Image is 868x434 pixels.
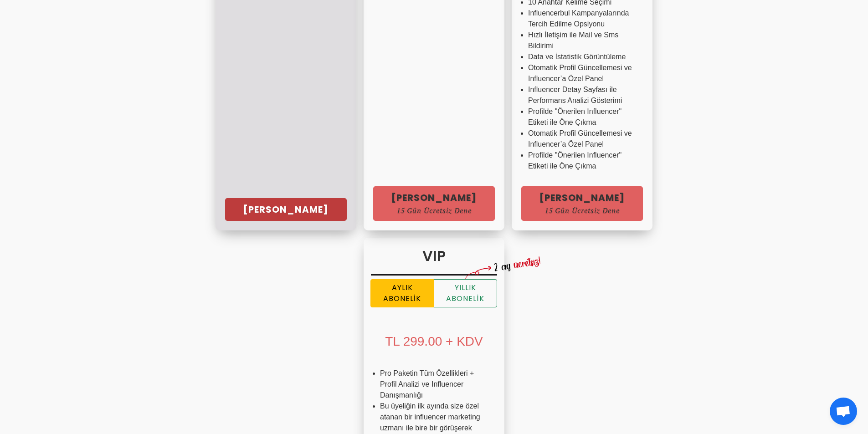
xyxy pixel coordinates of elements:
[528,150,636,172] li: Profilde "Önerilen Influencer" Etiketi ile Öne Çıkma
[370,279,434,307] label: Aylık Abonelik
[225,198,347,221] a: [PERSON_NAME]
[373,186,495,221] a: [PERSON_NAME]15 Gün Ücretsiz Dene
[528,84,636,106] li: Influencer Detay Sayfası ile Performans Analizi Gösterimi
[521,186,643,221] a: [PERSON_NAME]15 Gün Ücretsiz Dene
[528,106,636,128] li: Profilde "Önerilen Influencer" Etiketi ile Öne Çıkma
[830,398,857,425] a: Açık sohbet
[528,62,636,84] li: Otomatik Profil Güncellemesi ve Influencer’a Özel Panel
[528,30,636,51] li: Hızlı İletişim ile Mail ve Sms Bildirimi
[433,279,497,307] label: Yıllık Abonelik
[385,334,400,348] span: TL
[528,8,636,30] li: Influencerbul Kampanyalarında Tercih Edilme Opsiyonu
[391,207,477,214] span: 15 Gün Ücretsiz Dene
[539,207,625,214] span: 15 Gün Ücretsiz Dene
[403,334,483,348] span: 299.00 + KDV
[528,128,636,150] li: Otomatik Profil Güncellemesi ve Influencer’a Özel Panel
[380,368,488,401] li: Pro Paketin Tüm Özellikleri + Profil Analizi ve Influencer Danışmanlığı
[528,51,636,62] li: Data ve İstatistik Görüntüleme
[371,245,497,276] h3: VIP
